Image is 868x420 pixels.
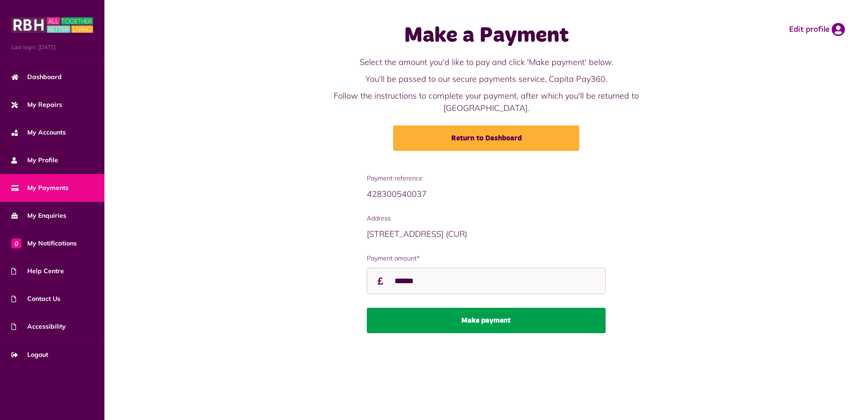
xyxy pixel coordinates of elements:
[367,229,467,239] span: [STREET_ADDRESS] (CUR)
[367,214,606,223] span: Address
[11,100,62,110] span: My Repairs
[11,128,66,137] span: My Accounts
[305,56,668,68] p: Select the amount you'd like to pay and click 'Make payment' below.
[11,294,60,304] span: Contact Us
[11,72,62,82] span: Dashboard
[305,23,668,49] h1: Make a Payment
[367,254,606,263] label: Payment amount*
[11,183,69,193] span: My Payments
[789,23,845,36] a: Edit profile
[11,43,93,51] span: Last login: [DATE]
[11,266,64,276] span: Help Centre
[305,90,668,114] p: Follow the instructions to complete your payment, after which you'll be returned to [GEOGRAPHIC_D...
[305,73,668,85] p: You'll be passed to our secure payments service, Capita Pay360.
[11,322,66,331] span: Accessibility
[11,16,93,34] img: MyRBH
[11,155,58,165] span: My Profile
[367,189,427,199] span: 428300540037
[11,239,77,248] span: My Notifications
[11,350,48,360] span: Logout
[11,211,66,220] span: My Enquiries
[367,174,606,183] span: Payment reference
[11,238,21,248] span: 0
[367,308,606,333] button: Make payment
[393,125,579,151] a: Return to Dashboard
